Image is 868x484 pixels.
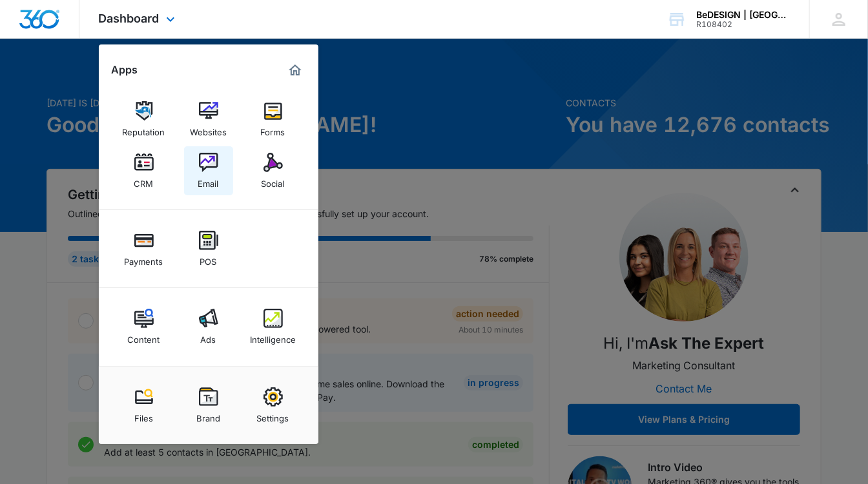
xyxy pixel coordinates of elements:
[285,60,305,81] a: Marketing 360® Dashboard
[128,328,160,345] div: Content
[190,121,227,137] div: Websites
[184,381,233,430] a: Brand
[119,302,169,351] a: Content
[119,95,169,144] a: Reputation
[184,146,233,195] a: Email
[201,328,216,345] div: Ads
[196,407,220,423] div: Brand
[200,250,217,267] div: POS
[249,302,298,351] a: Intelligence
[257,407,289,423] div: Settings
[250,328,296,345] div: Intelligence
[184,302,233,351] a: Ads
[696,20,790,29] div: account id
[249,146,298,195] a: Social
[262,172,285,189] div: Social
[184,224,233,273] a: POS
[119,146,169,195] a: CRM
[99,12,160,25] span: Dashboard
[696,10,790,20] div: account name
[134,172,154,189] div: CRM
[112,64,138,76] h2: Apps
[119,224,169,273] a: Payments
[134,407,153,423] div: Files
[123,121,165,137] div: Reputation
[125,250,163,267] div: Payments
[261,121,285,137] div: Forms
[184,95,233,144] a: Websites
[249,95,298,144] a: Forms
[249,381,298,430] a: Settings
[119,381,169,430] a: Files
[198,172,219,189] div: Email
